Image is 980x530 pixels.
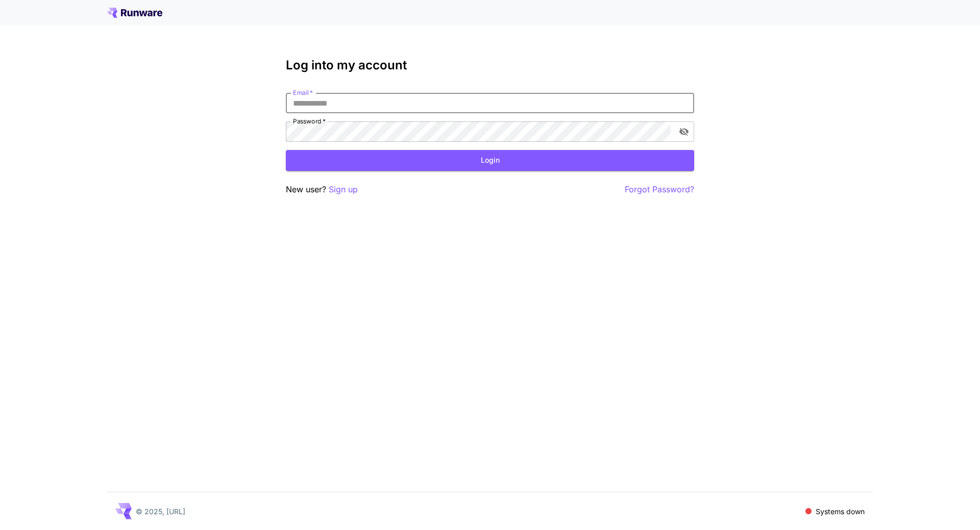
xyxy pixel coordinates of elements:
p: New user? [286,183,358,196]
button: toggle password visibility [675,122,693,141]
button: Forgot Password? [625,183,694,196]
label: Password [293,117,326,125]
button: Login [286,150,694,171]
button: Sign up [329,183,358,196]
p: Systems down [816,506,865,517]
p: © 2025, [URL] [136,506,185,517]
label: Email [293,88,313,97]
h3: Log into my account [286,58,694,72]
